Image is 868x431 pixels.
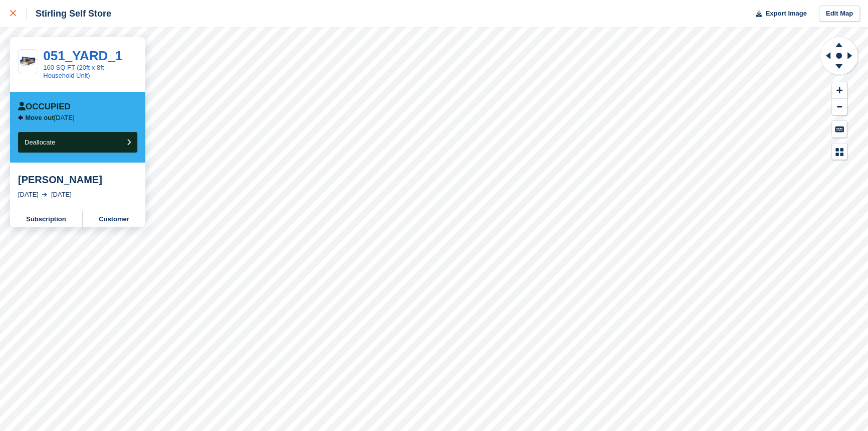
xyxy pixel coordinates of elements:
[18,132,137,153] button: Deallocate
[750,6,807,22] button: Export Image
[819,6,860,22] a: Edit Map
[18,190,39,200] div: [DATE]
[26,114,54,121] span: Move out
[18,115,23,120] img: arrow-left-icn-90495f2de72eb5bd0bd1c3c35deca35cc13f817d75bef06ecd7c0b315636ce7e.svg
[832,82,847,99] button: Zoom In
[43,64,108,79] a: 160 SQ FT (20ft x 8ft - Household Unit)
[83,211,145,227] a: Customer
[42,193,47,197] img: arrow-right-light-icn-cde0832a797a2874e46488d9cf13f60e5c3a73dbe684e267c42b8395dfbc2abf.svg
[18,174,137,186] div: [PERSON_NAME]
[18,102,71,112] div: Occupied
[43,48,122,63] a: 051_YARD_1
[27,8,111,20] div: Stirling Self Store
[10,211,83,227] a: Subscription
[832,121,847,137] button: Keyboard Shortcuts
[26,114,75,122] p: [DATE]
[19,54,38,69] img: 20-ft-container%20(1).jpg
[51,190,72,200] div: [DATE]
[832,99,847,115] button: Zoom Out
[25,138,55,146] span: Deallocate
[832,143,847,160] button: Map Legend
[765,9,806,19] span: Export Image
